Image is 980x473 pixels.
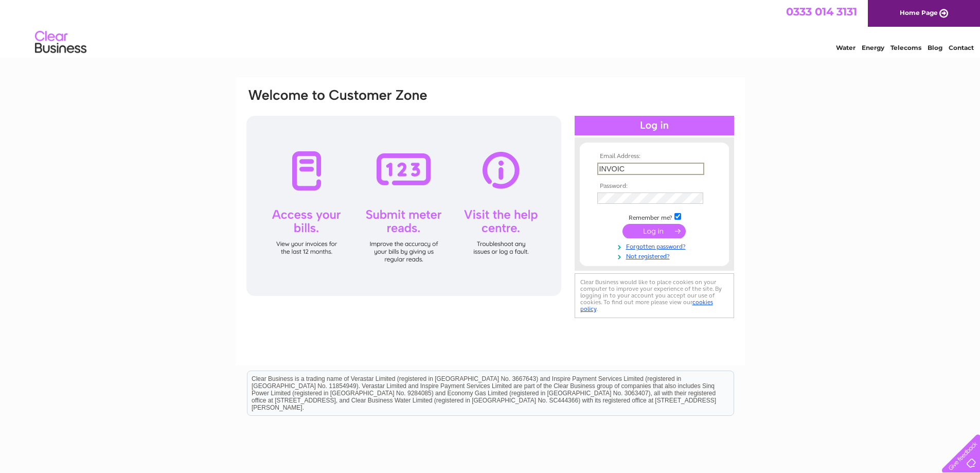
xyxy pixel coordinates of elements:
[247,6,734,50] div: Clear Business is a trading name of Verastar Limited (registered in [GEOGRAPHIC_DATA] No. 3667643...
[836,44,856,51] a: Water
[597,241,714,251] a: Forgotten password?
[34,27,87,58] img: logo.png
[928,44,942,51] a: Blog
[575,273,734,318] div: Clear Business would like to place cookies on your computer to improve your experience of the sit...
[890,44,921,51] a: Telecoms
[597,251,714,260] a: Not registered?
[595,183,714,190] th: Password:
[786,5,857,18] a: 0333 014 3131
[949,44,974,51] a: Contact
[622,224,686,238] input: Submit
[595,153,714,160] th: Email Address:
[580,299,713,312] a: cookies policy
[595,212,714,222] td: Remember me?
[862,44,884,51] a: Energy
